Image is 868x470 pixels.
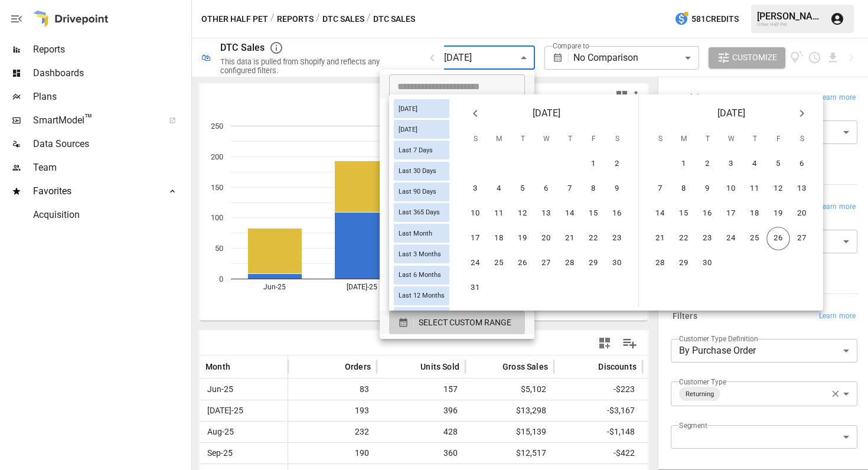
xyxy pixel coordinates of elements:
div: [DATE] [394,120,449,139]
button: 10 [719,177,743,201]
span: [DATE] [394,105,422,113]
button: 14 [558,202,582,226]
span: Last 3 Months [394,250,446,258]
button: SELECT CUSTOM RANGE [389,311,525,334]
button: 8 [582,177,605,201]
button: 13 [790,177,814,201]
button: 30 [696,252,719,275]
button: 26 [766,227,790,250]
span: Last 30 Days [394,167,441,175]
button: 16 [696,202,719,226]
li: Last Quarter [380,287,534,311]
span: Saturday [791,128,812,151]
span: Last 90 Days [394,188,441,195]
button: 14 [648,202,672,226]
button: 12 [766,177,790,201]
button: 5 [766,152,790,176]
button: 2 [696,152,719,176]
button: 19 [511,227,534,250]
div: Last 90 Days [394,182,449,201]
span: Thursday [744,128,765,151]
button: 6 [534,177,558,201]
button: 20 [534,227,558,250]
li: This Quarter [380,263,534,287]
div: Last 7 Days [394,141,449,159]
span: Thursday [559,128,580,151]
button: 3 [464,177,487,201]
li: Month to Date [380,240,534,263]
button: 25 [487,252,511,275]
span: Friday [768,128,789,151]
button: 1 [672,152,696,176]
button: 17 [464,227,487,250]
button: Previous month [464,102,487,125]
button: 7 [558,177,582,201]
span: Monday [673,128,694,151]
button: 2 [605,152,629,176]
button: 11 [743,177,766,201]
button: 16 [605,202,629,226]
button: 12 [511,202,534,226]
button: 9 [605,177,629,201]
button: 21 [648,227,672,250]
li: Last 12 Months [380,216,534,240]
button: 25 [743,227,766,250]
button: 22 [672,227,696,250]
button: 17 [719,202,743,226]
button: 27 [534,252,558,275]
div: [DATE] [394,99,449,118]
button: 28 [648,252,672,275]
button: 28 [558,252,582,275]
button: 27 [790,227,814,250]
span: SELECT CUSTOM RANGE [419,315,511,330]
button: 29 [582,252,605,275]
button: 22 [582,227,605,250]
li: Last 7 Days [380,122,534,145]
button: 21 [558,227,582,250]
button: 20 [790,202,814,226]
button: 31 [464,276,487,300]
span: Wednesday [536,128,557,151]
span: Sunday [465,128,486,151]
button: 19 [766,202,790,226]
span: Monday [488,128,510,151]
div: Last 30 Days [394,162,449,181]
button: Next month [790,102,814,125]
button: 15 [672,202,696,226]
li: Last 3 Months [380,169,534,192]
button: 13 [534,202,558,226]
button: 11 [487,202,511,226]
div: Last Month [394,224,449,243]
span: Last 12 Months [394,292,449,299]
li: Last 30 Days [380,145,534,169]
span: [DATE] [533,105,560,122]
div: Last 3 Months [394,244,449,263]
span: Wednesday [720,128,742,151]
span: Sunday [650,128,671,151]
span: Saturday [606,128,628,151]
div: Last 365 Days [394,203,449,222]
button: 30 [605,252,629,275]
button: 8 [672,177,696,201]
span: Tuesday [512,128,533,151]
div: Last Year [394,307,449,326]
button: 9 [696,177,719,201]
button: 10 [464,202,487,226]
button: 18 [487,227,511,250]
span: [DATE] [717,105,745,122]
button: 3 [719,152,743,176]
button: 23 [605,227,629,250]
button: 26 [511,252,534,275]
button: 4 [487,177,511,201]
span: Last 7 Days [394,146,438,154]
span: Friday [583,128,604,151]
button: 7 [648,177,672,201]
button: 15 [582,202,605,226]
button: 18 [743,202,766,226]
button: 24 [719,227,743,250]
button: 6 [790,152,814,176]
span: Last 6 Months [394,271,446,279]
div: Last 6 Months [394,266,449,285]
li: [DATE] [380,98,534,122]
span: Last Month [394,230,437,237]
